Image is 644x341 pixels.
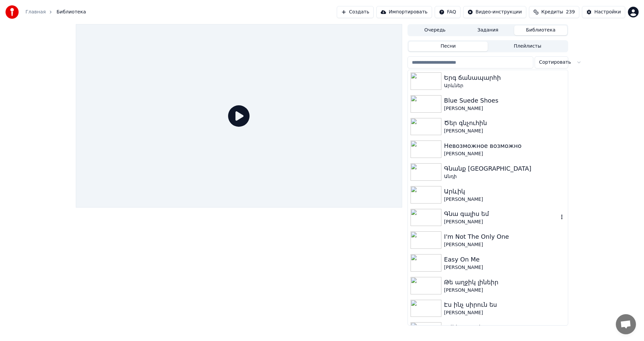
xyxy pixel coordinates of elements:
div: Արևիկ [444,187,565,196]
span: Библиотека [56,9,86,15]
span: 239 [566,9,575,15]
div: Անդի [444,173,565,180]
button: Плейлисты [488,42,567,51]
div: [PERSON_NAME] [444,105,565,112]
button: Задания [462,25,515,35]
div: Talking To The Moon [444,323,565,332]
span: Кредиты [541,9,563,15]
button: Создать [337,6,374,18]
div: [PERSON_NAME] [444,241,565,248]
div: Երգ ճանապարհի [444,73,565,82]
div: I'm Not The Only One [444,232,565,241]
button: Песни [409,42,488,51]
div: Թե աղջիկ լինեիր [444,278,565,287]
div: Գնա գալիս եմ [444,209,558,219]
div: [PERSON_NAME] [444,309,565,316]
div: [PERSON_NAME] [444,287,565,294]
div: Blue Suede Shoes [444,96,565,105]
button: Импортировать [376,6,432,18]
div: [PERSON_NAME] [444,196,565,203]
div: Easy On Me [444,255,565,264]
img: youka [5,5,19,19]
a: Главная [25,9,46,15]
div: [PERSON_NAME] [444,151,565,157]
button: Библиотека [514,25,567,35]
div: Настройки [594,9,621,15]
div: [PERSON_NAME] [444,264,565,271]
div: Невозможное возможно [444,141,565,151]
div: Գնանք [GEOGRAPHIC_DATA] [444,164,565,173]
div: Ծեր գնչուհին [444,118,565,128]
button: Видео-инструкции [463,6,526,18]
button: Очередь [409,25,462,35]
button: Настройки [582,6,625,18]
button: Кредиты239 [529,6,579,18]
div: Արևներ [444,82,565,89]
button: FAQ [435,6,461,18]
span: Сортировать [539,59,571,66]
div: [PERSON_NAME] [444,128,565,134]
nav: breadcrumb [25,9,86,15]
div: [PERSON_NAME] [444,219,558,225]
a: Open chat [616,314,636,334]
div: Էս ինչ սիրուն ես [444,300,565,309]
